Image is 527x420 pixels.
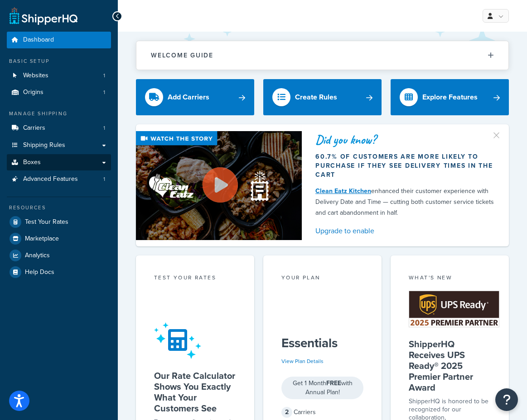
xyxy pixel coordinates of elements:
a: View Plan Details [281,357,324,365]
h5: Our Rate Calculator Shows You Exactly What Your Customers See [154,370,236,414]
li: Advanced Features [7,171,111,188]
span: 1 [103,89,105,96]
a: Help Docs [7,264,111,280]
div: Basic Setup [7,57,111,65]
li: Carriers [7,120,111,137]
li: Websites [7,67,111,84]
a: Websites1 [7,67,111,84]
a: Shipping Rules [7,137,111,154]
a: Explore Features [391,79,509,115]
span: 2 [281,407,292,418]
button: Open Resource Center [495,388,518,411]
a: Create Rules [263,79,382,115]
button: Welcome Guide [136,41,508,70]
div: Carriers [281,406,363,419]
a: Advanced Features1 [7,171,111,188]
a: Boxes [7,154,111,171]
div: Your Plan [281,274,363,284]
span: 1 [103,72,105,80]
div: enhanced their customer experience with Delivery Date and Time — cutting both customer service ti... [315,186,495,218]
span: 1 [103,175,105,183]
h2: Welcome Guide [151,52,213,59]
div: Manage Shipping [7,110,111,118]
span: Analytics [25,252,50,260]
a: Clean Eatz Kitchen [315,186,371,196]
div: 60.7% of customers are more likely to purchase if they see delivery times in the cart [315,152,495,179]
div: Explore Features [422,91,478,104]
a: Origins1 [7,84,111,101]
a: Carriers1 [7,120,111,137]
a: Analytics [7,247,111,264]
span: Carriers [23,124,45,132]
a: Add Carriers [136,79,254,115]
h5: Essentials [281,336,363,350]
a: Test Your Rates [7,214,111,230]
a: Marketplace [7,231,111,247]
div: Test your rates [154,274,236,284]
span: 1 [103,124,105,132]
img: Video thumbnail [136,131,302,240]
span: Advanced Features [23,175,78,183]
span: Shipping Rules [23,142,65,149]
span: Help Docs [25,269,54,276]
li: Origins [7,84,111,101]
div: Get 1 Month with Annual Plan! [281,377,363,399]
span: Test Your Rates [25,218,68,226]
div: Resources [7,204,111,212]
span: Websites [23,72,48,80]
div: Create Rules [295,91,337,104]
span: Boxes [23,159,41,166]
strong: FREE [326,378,341,388]
div: Did you know? [315,133,495,146]
span: Origins [23,89,44,96]
h5: ShipperHQ Receives UPS Ready® 2025 Premier Partner Award [409,339,491,393]
div: Add Carriers [168,91,209,104]
div: What's New [409,274,491,284]
a: Dashboard [7,32,111,48]
span: Dashboard [23,36,54,44]
a: Upgrade to enable [315,225,495,237]
span: Marketplace [25,235,59,243]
